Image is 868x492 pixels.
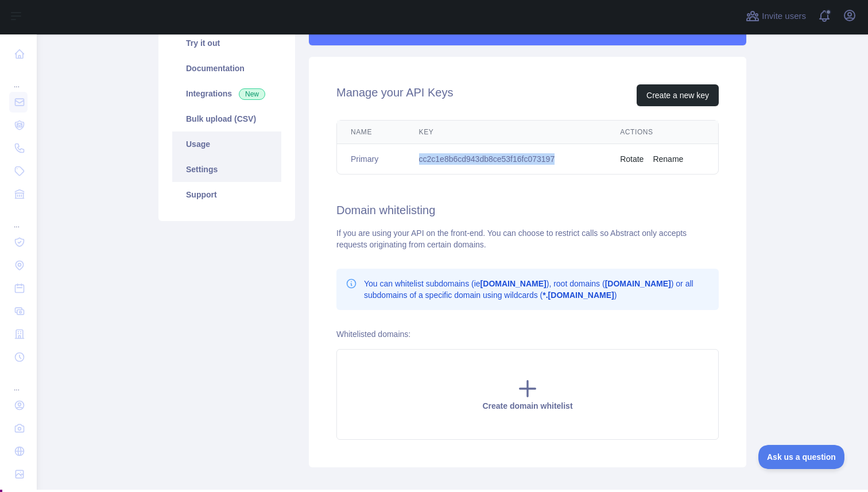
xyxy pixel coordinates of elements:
[762,10,806,23] span: Invite users
[606,121,718,144] th: Actions
[743,7,808,25] button: Invite users
[172,182,281,207] a: Support
[405,144,607,175] td: cc2c1e8b6cd943db8ce53f16fc073197
[172,157,281,182] a: Settings
[172,81,281,106] a: Integrations New
[758,445,845,469] iframe: Toggle Customer Support
[542,290,614,300] b: *.[DOMAIN_NAME]
[336,84,453,106] h2: Manage your API Keys
[364,278,710,301] p: You can whitelist subdomains (ie ), root domains ( ) or all subdomains of a specific domain using...
[172,30,281,56] a: Try it out
[239,88,265,100] span: New
[653,153,683,165] button: Rename
[605,279,671,288] b: [DOMAIN_NAME]
[9,370,28,393] div: ...
[9,207,28,230] div: ...
[337,121,405,144] th: Name
[405,121,607,144] th: Key
[637,84,719,106] button: Create a new key
[172,106,281,131] a: Bulk upload (CSV)
[336,227,719,250] div: If you are using your API on the front-end. You can choose to restrict calls so Abstract only acc...
[172,131,281,157] a: Usage
[172,56,281,81] a: Documentation
[482,401,572,410] span: Create domain whitelist
[336,202,719,218] h2: Domain whitelisting
[337,144,405,175] td: Primary
[336,330,410,339] label: Whitelisted domains:
[620,153,644,165] button: Rotate
[480,279,547,288] b: [DOMAIN_NAME]
[9,67,28,90] div: ...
